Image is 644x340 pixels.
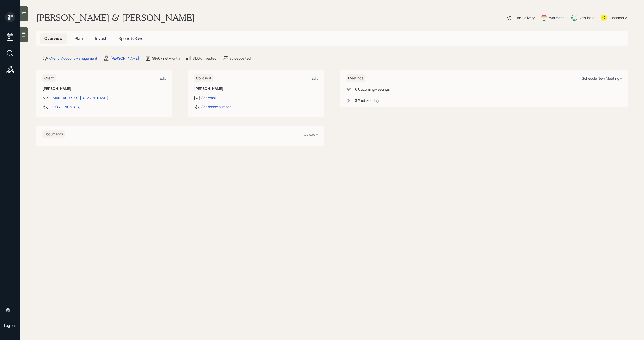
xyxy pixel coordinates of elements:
div: [EMAIL_ADDRESS][DOMAIN_NAME] [49,95,108,100]
div: Plan Delivery [514,15,535,20]
div: Set phone number [201,104,231,109]
div: Upload + [304,132,318,137]
span: Plan [75,36,83,41]
h6: [PERSON_NAME] [42,87,166,91]
div: Schedule New Meeting + [582,76,622,81]
span: Spend & Save [118,36,143,41]
h6: Co-client [194,74,213,82]
div: 3 Past Meeting s [355,98,380,103]
span: Invest [95,36,106,41]
div: Warmer [549,15,562,20]
div: $133k invested [193,56,216,61]
div: Client · Account Management [49,56,97,61]
div: $0 deposited [229,56,251,61]
div: Altruist [579,15,591,20]
h6: [PERSON_NAME] [194,87,318,91]
span: Overview [44,36,63,41]
div: [PERSON_NAME] [110,56,139,61]
div: [PHONE_NUMBER] [49,104,81,109]
div: Edit [160,76,166,81]
div: Set email [201,95,216,100]
div: Edit [312,76,318,81]
div: $840k net-worth [152,56,180,61]
h6: Meetings [346,74,365,82]
div: Log out [4,323,16,328]
div: Kustomer [609,15,624,20]
h1: [PERSON_NAME] & [PERSON_NAME] [36,12,195,23]
img: michael-russo-headshot.png [5,307,15,317]
h6: Client [42,74,56,82]
div: 0 Upcoming Meeting s [355,87,390,92]
h6: Documents [42,130,65,138]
